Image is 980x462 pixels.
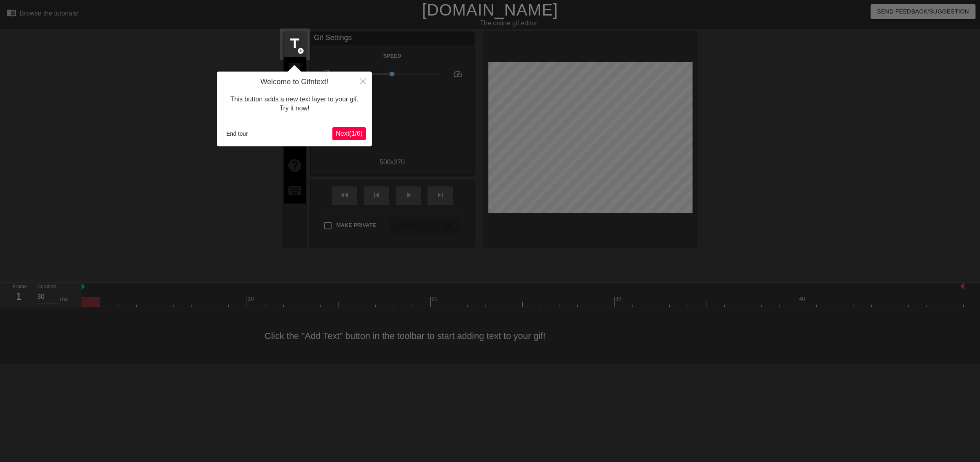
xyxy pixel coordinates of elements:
[223,87,366,121] div: This button adds a new text layer to your gif. Try it now!
[354,72,372,90] button: Close
[332,127,366,140] button: Next
[223,78,366,87] h4: Welcome to Gifntext!
[223,128,251,140] button: End tour
[336,130,363,137] span: Next ( 1 / 6 )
